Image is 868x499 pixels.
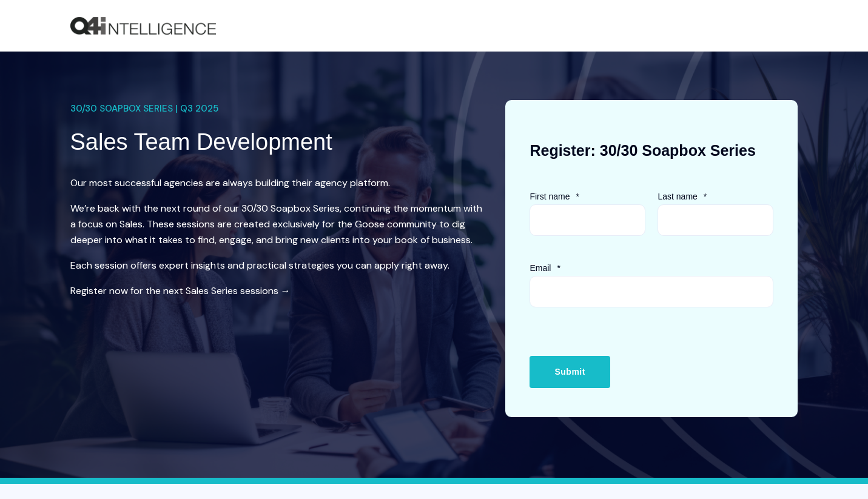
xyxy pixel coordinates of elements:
h1: Sales Team Development [70,127,477,157]
p: Our most successful agencies are always building their agency platform. [70,175,487,191]
input: Submit [530,356,610,387]
span: 30/30 SOAPBOX SERIES | Q3 2025 [70,100,218,118]
p: Register now for the next Sales Series sessions → [70,283,487,299]
span: Email [530,263,551,273]
p: We’re back with the next round of our 30/30 Soapbox Series, continuing the momentum with a focus ... [70,201,487,248]
span: First name [530,192,570,201]
span: Last name [658,192,697,201]
h3: Register: 30/30 Soapbox Series [530,124,773,176]
p: Each session offers expert insights and practical strategies you can apply right away. [70,258,487,273]
a: Back to Home [70,17,216,35]
img: Q4intelligence, LLC logo [70,17,216,35]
